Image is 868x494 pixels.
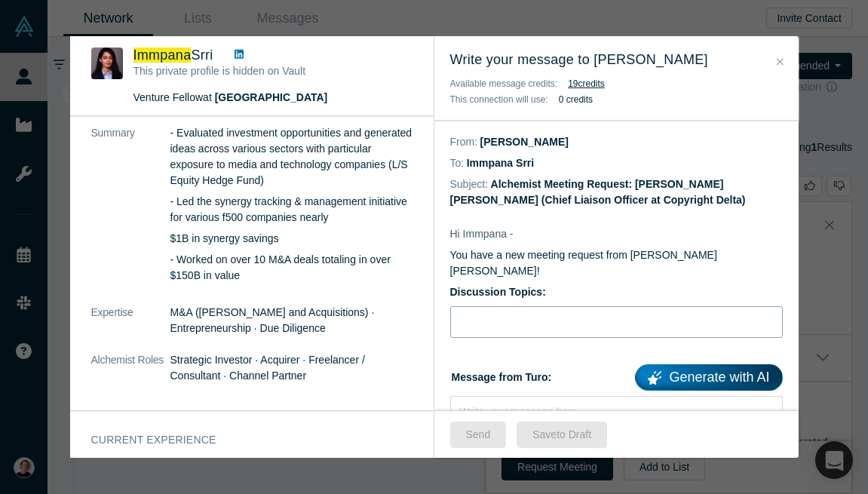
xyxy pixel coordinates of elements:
span: M&A ([PERSON_NAME] and Acquisitions) · Entrepreneurship · Due Diligence [170,306,375,334]
dt: Subject: [450,176,489,192]
button: Close [772,54,788,71]
label: Message from Turo: [450,359,783,391]
dd: [PERSON_NAME] [480,136,569,148]
b: 0 credits [559,94,593,105]
button: 19credits [568,76,605,91]
p: You have a new meeting request from [PERSON_NAME] [PERSON_NAME]! [450,247,783,279]
p: This private profile is hidden on Vault [133,63,370,79]
h3: Write your message to [PERSON_NAME] [450,50,783,70]
p: $1B in synergy savings [170,231,413,247]
a: [GEOGRAPHIC_DATA] [215,91,328,103]
h3: Current Experience [91,432,391,448]
dt: Summary [91,125,170,305]
p: - Evaluated investment opportunities and generated ideas across various sectors with particular e... [170,125,413,189]
dt: From: [450,134,478,150]
span: This connection will use: [450,94,548,105]
button: Send [450,422,507,448]
dt: To: [450,155,465,171]
p: Hi Immpana - [450,226,783,242]
div: rdw-editor [461,401,773,417]
dd: Strategic Investor · Acquirer · Freelancer / Consultant · Channel Partner [170,352,413,384]
p: - Led the synergy tracking & management initiative for various f500 companies nearly [170,194,413,226]
span: Srri [191,48,213,63]
dd: Immpana Srri [467,157,534,169]
dt: Expertise [91,305,170,352]
label: Discussion Topics: [450,284,783,300]
p: - Worked on over 10 M&A deals totaling in over $150B in value [170,252,413,284]
button: Saveto Draft [517,422,607,448]
a: Generate with AI [635,364,782,391]
span: Venture Fellow at [133,91,328,103]
span: Immpana [133,48,192,63]
dt: Alchemist Roles [91,352,170,400]
span: Available message credits: [450,78,558,89]
dd: Alchemist Meeting Request: [PERSON_NAME] [PERSON_NAME] (Chief Liaison Officer at Copyright Delta) [450,178,746,206]
img: Immpana Srri's Profile Image [91,48,123,79]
